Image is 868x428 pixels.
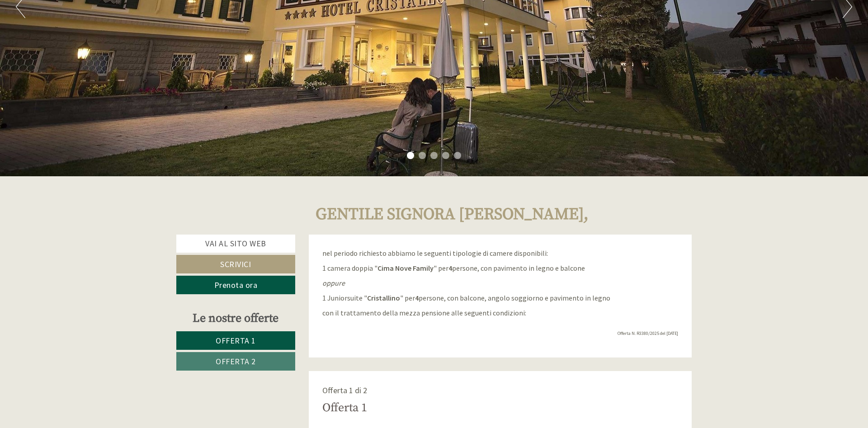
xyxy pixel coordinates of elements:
span: Offerta 2 [216,356,256,367]
p: 1 camera doppia " " per persone, con pavimento in legno e balcone [322,263,679,273]
span: Offerta 1 [216,335,256,346]
span: Offerta 1 di 2 [322,385,367,395]
strong: 4 [415,293,419,302]
a: Scrivici [176,255,295,273]
div: Le nostre offerte [176,310,295,327]
strong: Cima Nove Family [377,263,434,273]
a: Prenota ora [176,276,295,294]
strong: Cristallino [367,293,400,302]
p: 1 Juniorsuite " " per persone, con balcone, angolo soggiorno e pavimento in legno [322,293,679,303]
h1: Gentile Signora [PERSON_NAME], [316,206,589,224]
strong: 4 [448,263,452,273]
em: oppure [322,278,345,287]
span: Offerta N. R3380/2025 del [DATE] [618,330,678,336]
p: con il trattamento della mezza pensione alle seguenti condizioni: [322,308,679,318]
a: Vai al sito web [176,235,295,253]
p: nel periodo richiesto abbiamo le seguenti tipologie di camere disponibili: [322,248,679,259]
div: Offerta 1 [322,400,367,416]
